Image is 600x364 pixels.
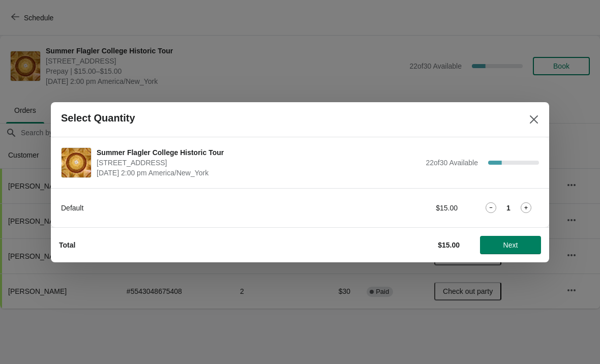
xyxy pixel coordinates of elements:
[506,203,511,213] strong: 1
[525,110,543,129] button: Close
[97,168,421,178] span: [DATE] 2:00 pm America/New_York
[61,112,135,124] h2: Select Quantity
[59,241,75,249] strong: Total
[480,236,541,254] button: Next
[438,241,460,249] strong: $15.00
[97,147,421,158] span: Summer Flagler College Historic Tour
[97,158,421,168] span: [STREET_ADDRESS]
[503,241,518,249] span: Next
[364,203,458,213] div: $15.00
[426,159,478,167] span: 22 of 30 Available
[61,203,343,213] div: Default
[62,148,91,177] img: Summer Flagler College Historic Tour | 74 King Street, St. Augustine, FL, USA | August 26 | 2:00 ...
